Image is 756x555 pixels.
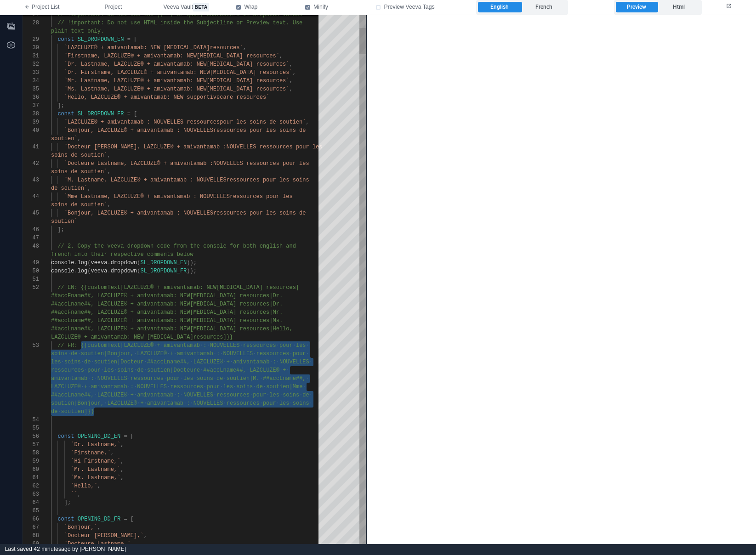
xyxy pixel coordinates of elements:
[51,408,57,415] span: de
[137,268,140,274] span: (
[131,375,164,382] span: ressources
[64,45,210,51] span: `LAZCLUZE® + amivantamab: NEW [MEDICAL_DATA]
[213,160,309,167] span: NOUVELLES ressources pour les
[84,367,87,374] span: ·
[203,367,246,374] span: ##accLname##,
[170,384,203,390] span: ressources
[266,392,269,398] span: ·
[97,483,101,489] span: ,
[197,53,279,59] span: [MEDICAL_DATA] resources`
[177,351,213,357] span: amivantamab
[57,433,74,440] span: const
[94,375,97,382] span: ·
[283,392,299,398] span: soins
[147,400,183,407] span: amivantamab
[134,351,137,357] span: ·
[74,268,77,274] span: .
[134,111,137,117] span: [
[51,293,190,299] span: ##accFname##, LAZCLUZE® + amivantamab: NEW
[137,351,167,357] span: LAZCLUZE®
[250,392,253,398] span: ·
[213,375,216,382] span: ·
[200,342,203,349] span: ·
[230,193,293,200] span: ressources pour les
[71,466,120,473] span: `Mr. Lastname,`
[51,251,193,258] span: french into their respective comments below
[276,342,279,349] span: ·
[260,375,263,382] span: ·
[81,384,84,390] span: ·
[293,342,296,349] span: ·
[180,375,183,382] span: ·
[51,367,84,374] span: ressources
[293,69,296,76] span: ,
[57,11,223,18] span: // !important: Do not use the |, ", or quot; chara
[153,342,157,349] span: ·
[180,392,183,398] span: ·
[223,11,302,18] span: cters in dropdown values
[203,384,206,390] span: ·
[97,375,127,382] span: NOUVELLES
[81,359,84,365] span: ·
[51,351,68,357] span: soins
[293,400,309,407] span: soins
[71,475,120,481] span: `Ms. Lastname,`
[223,351,253,357] span: NOUVELLES
[71,483,97,489] span: `Hello,`
[64,127,213,134] span: `Bonjour, LAZCLUZE® + amivantamab : NOUVELLES
[91,260,107,266] span: veeva
[131,384,134,390] span: :
[173,351,176,357] span: ·
[78,351,81,357] span: ·
[227,400,260,407] span: ressources
[131,392,134,398] span: +
[111,450,114,456] span: ,
[187,400,190,407] span: :
[131,516,134,522] span: [
[260,400,263,407] span: ·
[240,342,243,349] span: ·
[64,160,213,167] span: `Docteure Lastname, LAZCLUZE® + amivantamab :
[64,78,207,84] span: `Mr. Lastname, LAZCLUZE® + amivantamab: NEW
[64,532,144,539] span: `Docteur [PERSON_NAME],`
[131,433,134,440] span: [
[137,260,140,266] span: (
[193,3,209,11] span: beta
[206,61,289,68] span: [MEDICAL_DATA] resources`
[144,367,147,374] span: ·
[190,400,193,407] span: ·
[51,375,87,382] span: amivantamab
[107,400,137,407] span: LAZCLUZE®
[91,384,127,390] span: amivantamab
[104,3,122,11] span: Project
[227,144,323,150] span: NOUVELLES ressources pour les
[51,218,78,225] span: soutien`
[94,392,97,398] span: ·
[51,334,193,340] span: LAZCLUZE® + amivantamab: NEW [MEDICAL_DATA]
[57,111,74,117] span: const
[120,442,124,448] span: ,
[124,516,127,522] span: =
[279,367,283,374] span: ·
[134,367,137,374] span: ·
[64,541,131,547] span: `Docteure Lastname,`
[293,351,306,357] span: pour
[190,309,283,316] span: [MEDICAL_DATA] resources|Mr.
[233,359,269,365] span: amivantamab
[213,127,306,134] span: ressources pour les soins de
[276,359,279,365] span: ·
[253,384,256,390] span: ·
[64,119,220,125] span: `LAZCLUZE® + amivantamab : NOUVELLES ressources
[167,351,170,357] span: ·
[616,2,658,13] label: Preview
[210,342,240,349] span: NOUVELLES
[164,3,209,11] span: Veeva Vault
[290,78,293,84] span: ,
[57,284,216,291] span: // EN: {{customText[LAZCLUZE® + amivantamab: NEW
[522,2,566,13] label: French
[279,53,283,59] span: ,
[206,342,210,349] span: ·
[183,400,187,407] span: ·
[104,367,114,374] span: les
[384,3,434,11] span: Preview Veeva Tags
